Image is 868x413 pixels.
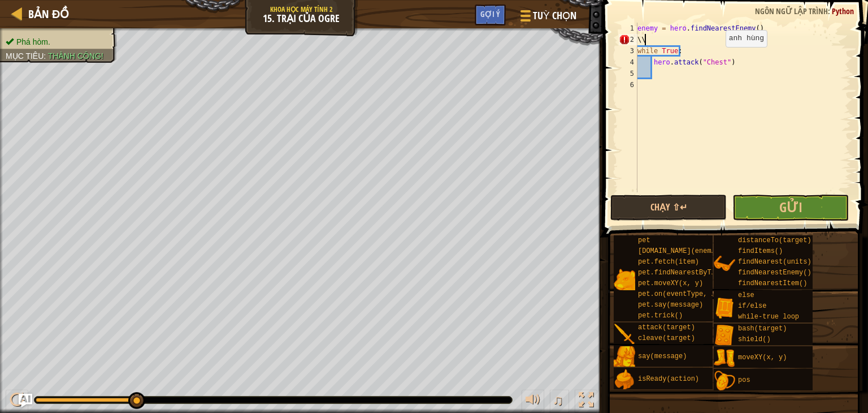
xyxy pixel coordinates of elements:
img: portrait.png [714,347,735,369]
span: Tuỳ chọn [533,8,576,23]
span: pet.fetch(item) [638,258,699,266]
div: 4 [619,57,637,68]
img: portrait.png [614,369,635,390]
img: portrait.png [714,297,735,319]
button: Chạy ⇧↵ [610,195,727,221]
span: pet.findNearestByType(type) [638,269,748,277]
span: findItems() [738,247,783,255]
img: portrait.png [614,269,635,290]
div: 2 [619,34,637,45]
div: 1 [619,23,637,34]
span: pet.say(message) [638,301,703,309]
span: shield() [738,335,771,343]
img: portrait.png [614,346,635,368]
span: cleave(target) [638,334,695,342]
img: portrait.png [614,324,635,345]
span: Mục tiêu [6,51,44,61]
span: Thành công! [48,51,103,61]
span: findNearestItem() [738,279,807,287]
span: while-true loop [738,313,799,321]
code: anh hùng [729,34,764,42]
span: findNearest(units) [738,258,811,266]
button: Tuỳ chọn [511,5,583,31]
span: moveXY(x, y) [738,354,787,362]
span: else [738,291,754,299]
span: bash(target) [738,325,787,333]
span: : [44,51,48,61]
button: Tùy chỉnh âm lượng [522,390,544,413]
span: distanceTo(target) [738,236,811,244]
span: pet.on(eventType, handler) [638,290,744,298]
span: isReady(action) [638,375,699,383]
div: 6 [619,79,637,91]
button: Ctrl + P: Play [6,390,28,413]
span: findNearestEnemy() [738,269,811,277]
span: pet.trick() [638,312,683,320]
button: Gửi [732,195,849,221]
span: Phá hòm. [16,37,50,46]
span: Gửi [779,198,802,216]
span: : [828,6,832,16]
span: pos [738,376,750,384]
span: if/else [738,302,766,310]
div: 3 [619,45,637,57]
span: ♫ [552,392,563,408]
div: 5 [619,68,637,79]
span: Gợi ý [480,8,500,19]
span: attack(target) [638,324,695,332]
img: portrait.png [714,370,735,392]
img: portrait.png [714,325,735,346]
button: Bật tắt chế độ toàn màn hình [575,390,597,413]
span: say(message) [638,352,687,360]
span: Python [832,6,854,16]
span: Ngôn ngữ lập trình [755,6,828,16]
span: pet [638,236,650,244]
button: Ask AI [19,394,32,407]
a: Bản đồ [23,6,69,21]
li: Phá hòm. [6,36,108,48]
img: portrait.png [714,253,735,274]
span: Bản đồ [28,6,69,21]
button: ♫ [550,390,569,413]
span: [DOMAIN_NAME](enemy) [638,247,719,255]
span: pet.moveXY(x, y) [638,279,703,287]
